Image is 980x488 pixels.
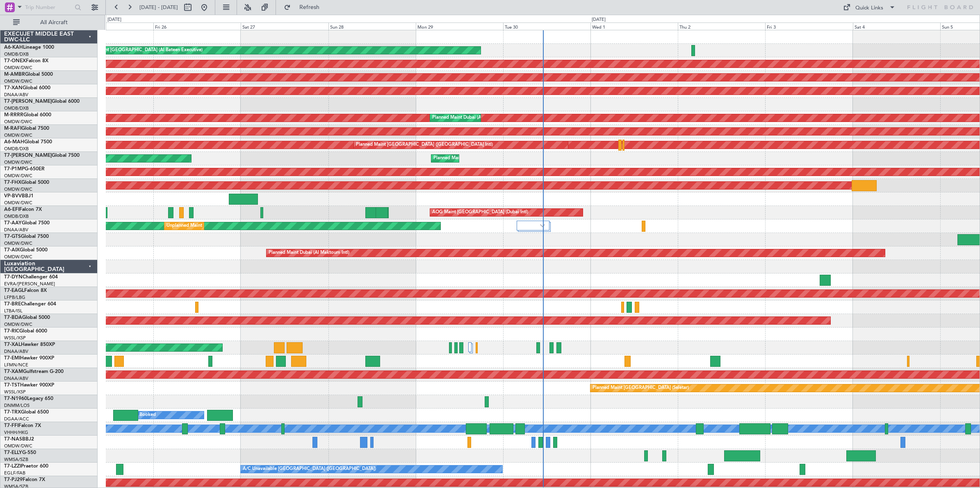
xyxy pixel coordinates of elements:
div: Planned Maint Dubai (Al Maktoum Intl) [433,152,514,165]
a: T7-BDAGlobal 5000 [4,315,50,320]
a: EGLF/FAB [4,470,25,476]
a: WSSL/XSP [4,335,26,341]
a: T7-XALHawker 850XP [4,342,55,347]
span: T7-XAN [4,86,23,90]
a: OMDW/DWC [4,186,32,192]
a: T7-GTSGlobal 7500 [4,234,49,239]
span: M-AMBR [4,72,25,77]
span: M-RRRR [4,113,23,117]
a: OMDB/DXB [4,51,29,57]
a: T7-NASBBJ2 [4,437,34,442]
div: Planned Maint [GEOGRAPHIC_DATA] (Seletar) [593,382,689,394]
span: T7-FHX [4,180,21,185]
span: M-RAFI [4,126,21,131]
a: M-AMBRGlobal 5000 [4,72,53,77]
a: OMDW/DWC [4,78,32,84]
a: OMDB/DXB [4,105,29,111]
a: T7-ONEXFalcon 8X [4,59,48,63]
div: Planned Maint [GEOGRAPHIC_DATA] (Al Bateen Executive) [79,44,203,56]
a: T7-AIXGlobal 5000 [4,248,48,253]
a: A6-MAHGlobal 7500 [4,140,52,145]
a: DNAA/ABV [4,348,28,355]
a: DNMM/LOS [4,402,30,409]
a: T7-[PERSON_NAME]Global 7500 [4,153,80,158]
span: T7-[PERSON_NAME] [4,153,52,158]
a: T7-FFIFalcon 7X [4,423,41,428]
a: LFMN/NCE [4,362,28,368]
div: Thu 25 [66,23,153,30]
span: T7-TRX [4,410,21,415]
a: T7-DYNChallenger 604 [4,275,58,280]
div: Planned Maint [GEOGRAPHIC_DATA] ([GEOGRAPHIC_DATA] Intl) [356,139,493,151]
a: T7-[PERSON_NAME]Global 6000 [4,99,80,104]
a: OMDW/DWC [4,254,32,260]
span: T7-NAS [4,437,22,442]
span: T7-AAY [4,221,22,226]
div: Fri 26 [153,23,241,30]
img: arrow-gray.svg [540,224,545,227]
div: A/C Booked [130,409,156,421]
a: OMDB/DXB [4,146,29,152]
a: WMSA/SZB [4,456,28,463]
span: T7-XAM [4,369,23,374]
a: M-RAFIGlobal 7500 [4,126,49,131]
div: Thu 2 [678,23,765,30]
a: OMDW/DWC [4,173,32,179]
a: T7-XAMGulfstream G-200 [4,369,64,374]
span: T7-XAL [4,342,21,347]
span: T7-ONEX [4,59,26,63]
a: T7-AAYGlobal 7500 [4,221,50,226]
div: Tue 30 [503,23,590,30]
div: Planned Maint Dubai (Al Maktoum Intl) [269,247,349,259]
a: DNAA/ABV [4,375,28,382]
a: WSSL/XSP [4,389,26,395]
button: Quick Links [839,1,900,14]
div: [DATE] [107,16,121,23]
div: Quick Links [855,4,883,12]
button: Refresh [280,1,329,14]
span: T7-AIX [4,248,20,253]
a: T7-EMIHawker 900XP [4,356,54,361]
a: T7-RICGlobal 6000 [4,329,47,334]
span: T7-GTS [4,234,21,239]
span: T7-FFI [4,423,18,428]
span: T7-LZZI [4,464,21,469]
a: LFPB/LBG [4,294,25,300]
span: T7-BDA [4,315,22,320]
a: OMDB/DXB [4,213,29,219]
span: All Aircraft [21,20,87,25]
a: A6-KAHLineage 1000 [4,45,54,50]
span: A6-EFI [4,207,19,212]
div: Planned Maint Dubai (Al Maktoum Intl) [432,112,513,124]
span: Refresh [292,5,327,10]
a: OMDW/DWC [4,159,32,165]
div: Unplanned Maint [GEOGRAPHIC_DATA] (Al Maktoum Intl) [166,220,288,232]
div: Fri 3 [765,23,852,30]
span: T7-TST [4,383,20,388]
span: T7-BRE [4,302,21,307]
input: Trip Number [25,1,72,14]
a: DNAA/ABV [4,227,28,233]
a: T7-PJ29Falcon 7X [4,477,45,482]
span: T7-RIC [4,329,19,334]
div: AOG Maint [GEOGRAPHIC_DATA] (Dubai Intl) [432,206,528,219]
a: T7-TRXGlobal 6500 [4,410,49,415]
span: [DATE] - [DATE] [139,4,178,11]
a: LTBA/ISL [4,308,23,314]
div: A/C Unavailable [GEOGRAPHIC_DATA] ([GEOGRAPHIC_DATA]) [243,463,376,475]
div: Sun 28 [328,23,416,30]
div: Sat 4 [853,23,940,30]
div: Sat 27 [241,23,328,30]
a: T7-ELLYG-550 [4,450,36,455]
span: T7-ELLY [4,450,22,455]
a: VHHH/HKG [4,429,28,436]
a: VP-BVVBBJ1 [4,194,34,199]
a: T7-N1960Legacy 650 [4,396,53,401]
a: T7-LZZIPraetor 600 [4,464,48,469]
a: OMDW/DWC [4,443,32,449]
span: T7-EMI [4,356,20,361]
a: OMDW/DWC [4,132,32,138]
span: A6-KAH [4,45,23,50]
a: DGAA/ACC [4,416,29,422]
a: DNAA/ABV [4,92,28,98]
